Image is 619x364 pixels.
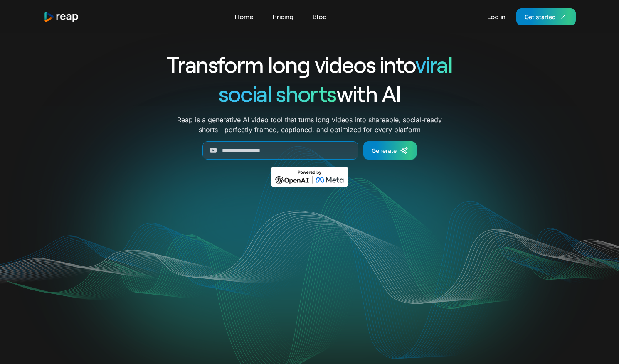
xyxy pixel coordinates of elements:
[415,51,452,78] span: viral
[483,10,510,23] a: Log in
[137,79,483,108] h1: with AI
[269,10,298,23] a: Pricing
[137,141,483,160] form: Generate Form
[44,11,79,22] img: reap logo
[525,12,556,21] div: Get started
[363,141,417,160] a: Generate
[308,10,331,23] a: Blog
[219,80,336,107] span: social shorts
[271,167,348,187] img: Powered by OpenAI & Meta
[516,8,576,25] a: Get started
[44,11,79,22] a: home
[177,115,442,135] p: Reap is a generative AI video tool that turns long videos into shareable, social-ready shorts—per...
[372,146,397,155] div: Generate
[231,10,258,23] a: Home
[137,50,483,79] h1: Transform long videos into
